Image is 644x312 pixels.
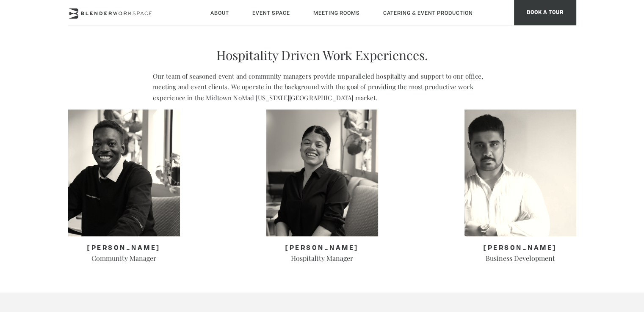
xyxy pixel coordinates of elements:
[216,47,428,63] h2: Hospitality Driven Work Experiences.
[68,245,180,252] h3: [PERSON_NAME]
[266,255,378,262] h4: Hospitality Manager
[266,245,378,252] h3: [PERSON_NAME]
[68,255,180,262] h4: Community Manager
[602,271,644,312] iframe: Chat Widget
[464,245,576,252] h3: [PERSON_NAME]
[153,71,492,104] p: Our team of seasoned event and community managers provide unparalleled hospitality and support to...
[464,255,576,262] h4: Business Development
